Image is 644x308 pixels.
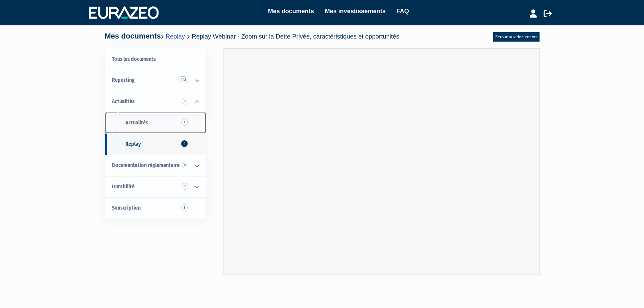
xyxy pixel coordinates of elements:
[105,155,206,176] a: Documentation règlementaire 8
[112,183,135,190] span: Durabilité
[178,76,188,83] span: 142
[105,70,206,91] a: Reporting 142
[181,204,188,211] span: 3
[105,32,400,40] h4: Mes documents
[397,6,409,16] a: FAQ
[105,176,206,197] a: Durabilité 1
[89,6,159,19] img: 1732889491-logotype_eurazeo_blanc_rvb.png
[181,119,188,126] span: 1
[182,162,188,168] span: 8
[182,98,188,104] span: 5
[223,55,539,282] iframe: Replay Webinar - Zoom sur la Dette Privée, caractéristiques et opportunités
[105,134,206,155] a: Replay4
[125,119,148,126] span: Actualités
[166,33,185,40] a: Replay
[105,49,206,70] a: Tous les documents
[181,140,188,147] span: 4
[192,33,399,40] span: Replay Webinar - Zoom sur la Dette Privée, caractéristiques et opportunités
[105,197,206,219] a: Souscription3
[105,91,206,112] a: Actualités 5
[268,6,314,16] a: Mes documents
[325,6,386,16] a: Mes investissements
[125,141,141,147] span: Replay
[112,77,135,83] span: Reporting
[112,98,135,104] span: Actualités
[112,162,180,168] span: Documentation règlementaire
[182,183,188,190] span: 1
[112,205,141,211] span: Souscription
[493,32,540,42] a: Retour aux documents
[105,112,206,134] a: Actualités1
